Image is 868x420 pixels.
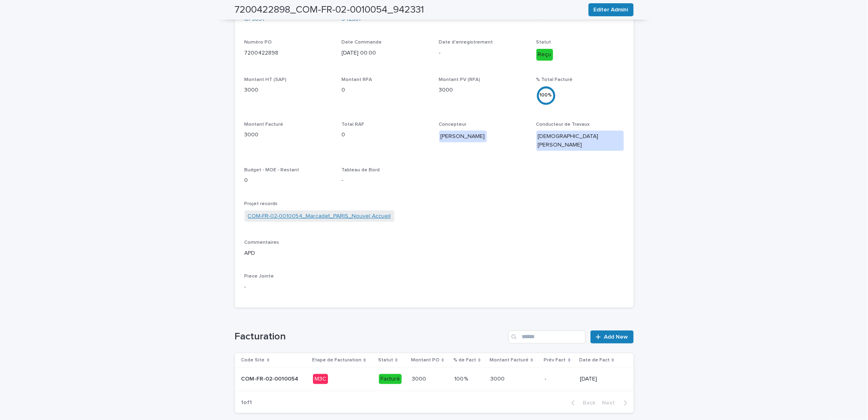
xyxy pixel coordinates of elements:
span: Next [602,400,620,406]
span: Add New [604,334,628,340]
span: Statut [536,40,551,45]
p: COM-FR-02-0010054 [241,374,300,383]
div: [DEMOGRAPHIC_DATA][PERSON_NAME] [536,131,624,151]
p: 3000 [490,374,506,383]
span: Piece Jointe [245,274,274,279]
button: Editer Admini [588,3,634,16]
div: Reçu [536,49,553,61]
span: Total RAF [342,122,365,127]
a: COM-FR-02-0010054_Marcadet_PARIS_Nouvel Accueil [248,212,391,221]
p: 3000 [245,131,332,139]
p: 3000 [439,86,527,94]
p: % de Fact [453,356,476,365]
p: - [439,49,527,57]
h2: 7200422898_COM-FR-02-0010054_942331 [235,4,424,16]
div: [PERSON_NAME] [439,131,487,142]
p: [DATE] [580,376,620,383]
p: 0 [342,86,429,94]
p: Etape de Facturation [312,356,361,365]
span: Back [578,400,596,406]
span: Budget - MOE - Restant [245,168,300,173]
span: Montant PV (RFA) [439,77,481,82]
span: Date d'enregistrement [439,40,493,45]
span: Numéro PO [245,40,272,45]
span: Montant Facturé [245,122,284,127]
p: Code Site [241,356,265,365]
a: Add New [590,330,633,343]
p: Montant PO [411,356,439,365]
div: 100 % [536,92,556,100]
span: Montant RFA [342,77,372,82]
span: Concepteur [439,122,467,127]
p: Montant Facturé [490,356,529,365]
span: Conducteur de Travaux [536,122,590,127]
p: APD [245,249,624,258]
span: Montant HT (SAP) [245,77,287,82]
button: Back [565,399,599,407]
div: Facturé [379,374,402,384]
p: Date de Fact [579,356,610,365]
span: Editer Admini [594,6,628,14]
p: 0 [245,176,332,185]
span: Date Commande [342,40,382,45]
input: Search [508,330,586,343]
h1: Facturation [235,331,505,343]
p: Prév Fact [544,356,566,365]
button: Next [599,399,634,407]
p: - [545,376,574,383]
p: 7200422898 [245,49,332,57]
span: Tableau de Bord [342,168,380,173]
p: 100 % [454,374,470,383]
span: % Total Facturé [536,77,573,82]
p: - [342,176,429,185]
p: [DATE] 00:00 [342,49,429,57]
tr: COM-FR-02-0010054COM-FR-02-0010054 M3CFacturé30003000 100 %100 % 30003000 -[DATE] [235,367,634,391]
p: - [245,283,332,291]
span: Commentaires [245,240,280,245]
span: Projet records [245,201,278,206]
p: 0 [342,131,429,139]
p: 3000 [412,374,428,383]
p: 3000 [245,86,332,94]
p: 1 of 1 [235,393,259,413]
div: M3C [313,374,328,384]
p: Statut [378,356,393,365]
